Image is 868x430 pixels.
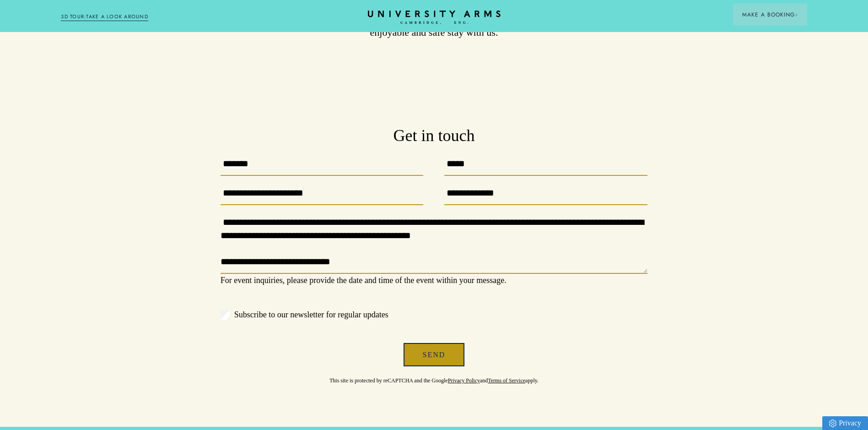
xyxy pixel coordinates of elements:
p: For event inquiries, please provide the date and time of the event within your message. [221,274,647,287]
input: Subscribe to our newsletter for regular updates [221,310,230,320]
label: Subscribe to our newsletter for regular updates [221,308,647,321]
a: Privacy [822,416,868,430]
a: 3D TOUR:TAKE A LOOK AROUND [61,13,148,21]
button: Make a BookingArrow icon [733,4,807,26]
button: Send [404,343,465,367]
img: Privacy [829,419,836,427]
a: Privacy Policy [448,377,480,384]
p: This site is protected by reCAPTCHA and the Google and apply. [221,366,647,385]
h3: Get in touch [221,125,647,147]
a: Home [368,11,501,25]
img: Arrow icon [795,13,798,16]
span: Make a Booking [742,11,798,19]
a: Terms of Service [488,377,525,384]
